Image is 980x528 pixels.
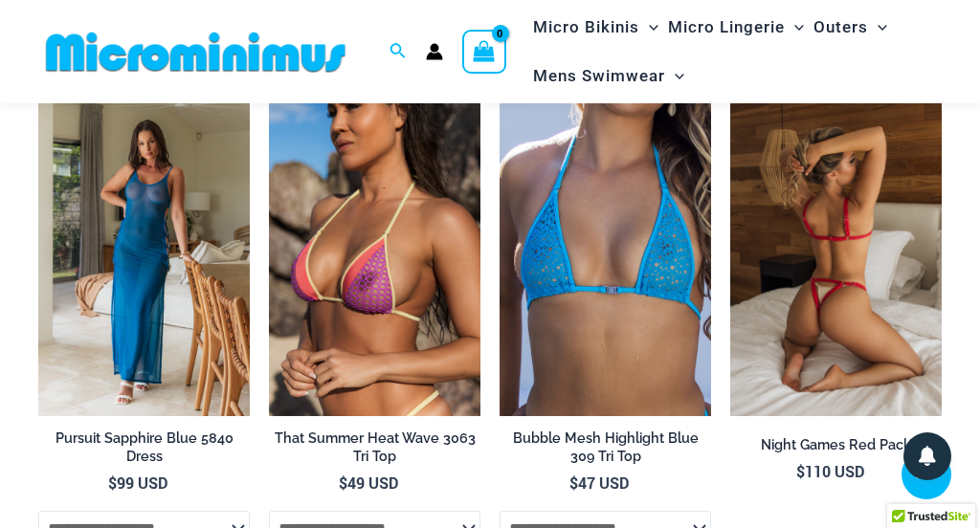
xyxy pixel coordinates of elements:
img: That Summer Heat Wave 3063 Tri Top 01 [269,99,480,416]
img: MM SHOP LOGO FLAT [38,31,353,74]
span: $ [339,473,347,493]
a: Night Games Red 1133 Bralette 6133 Thong 04Night Games Red 1133 Bralette 6133 Thong 06Night Games... [730,99,942,416]
bdi: 110 USD [796,461,864,481]
a: Pursuit Sapphire Blue 5840 Dress 02Pursuit Sapphire Blue 5840 Dress 04Pursuit Sapphire Blue 5840 ... [38,99,250,416]
span: $ [796,461,805,481]
h2: Bubble Mesh Highlight Blue 309 Tri Top [500,429,711,465]
span: Menu Toggle [785,3,804,52]
span: Outers [813,3,868,52]
span: Micro Bikinis [533,3,639,52]
img: Pursuit Sapphire Blue 5840 Dress 02 [38,99,250,416]
span: Mens Swimwear [533,52,665,100]
a: Night Games Red Pack [730,436,942,461]
a: Bubble Mesh Highlight Blue 309 Tri Top [500,429,711,473]
h2: That Summer Heat Wave 3063 Tri Top [269,429,480,465]
img: Night Games Red 1133 Bralette 6133 Thong 06 [730,99,942,416]
span: $ [108,473,117,493]
bdi: 99 USD [108,473,167,493]
a: Mens SwimwearMenu ToggleMenu Toggle [528,52,689,100]
span: Menu Toggle [665,52,684,100]
a: Search icon link [390,40,407,64]
a: Micro BikinisMenu ToggleMenu Toggle [528,3,663,52]
bdi: 49 USD [339,473,398,493]
h2: Night Games Red Pack [730,436,942,454]
h2: Pursuit Sapphire Blue 5840 Dress [38,429,250,465]
a: That Summer Heat Wave 3063 Tri Top 01That Summer Heat Wave 3063 Tri Top 4303 Micro Bottom 02That ... [269,99,480,416]
a: Micro LingerieMenu ToggleMenu Toggle [663,3,809,52]
span: Menu Toggle [639,3,658,52]
img: Bubble Mesh Highlight Blue 309 Tri Top 4 [500,99,711,416]
a: That Summer Heat Wave 3063 Tri Top [269,429,480,473]
span: Menu Toggle [868,3,887,52]
bdi: 47 USD [569,473,629,493]
span: $ [569,473,578,493]
a: Account icon link [426,43,443,60]
a: Pursuit Sapphire Blue 5840 Dress [38,429,250,473]
a: View Shopping Cart, empty [462,30,506,74]
a: OutersMenu ToggleMenu Toggle [809,3,892,52]
span: Micro Lingerie [668,3,785,52]
a: Bubble Mesh Highlight Blue 309 Tri Top 4Bubble Mesh Highlight Blue 309 Tri Top 469 Thong 04Bubble... [500,99,711,416]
